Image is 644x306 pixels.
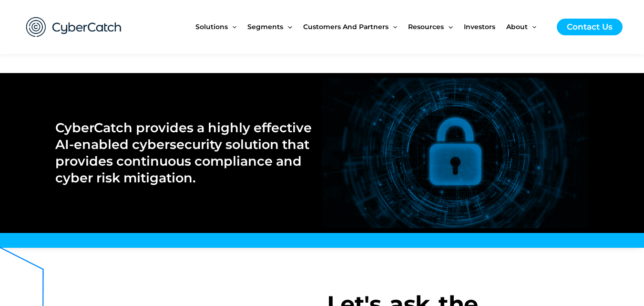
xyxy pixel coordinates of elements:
[464,7,506,47] a: Investors
[228,7,236,47] span: Menu Toggle
[283,7,292,47] span: Menu Toggle
[17,7,131,47] img: CyberCatch
[388,7,397,47] span: Menu Toggle
[55,119,312,186] h2: CyberCatch provides a highly effective AI-enabled cybersecurity solution that provides continuous...
[195,7,228,47] span: Solutions
[444,7,452,47] span: Menu Toggle
[464,7,495,47] span: Investors
[557,19,623,35] a: Contact Us
[408,7,444,47] span: Resources
[528,7,536,47] span: Menu Toggle
[303,7,388,47] span: Customers and Partners
[247,7,283,47] span: Segments
[195,7,547,47] nav: Site Navigation: New Main Menu
[506,7,528,47] span: About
